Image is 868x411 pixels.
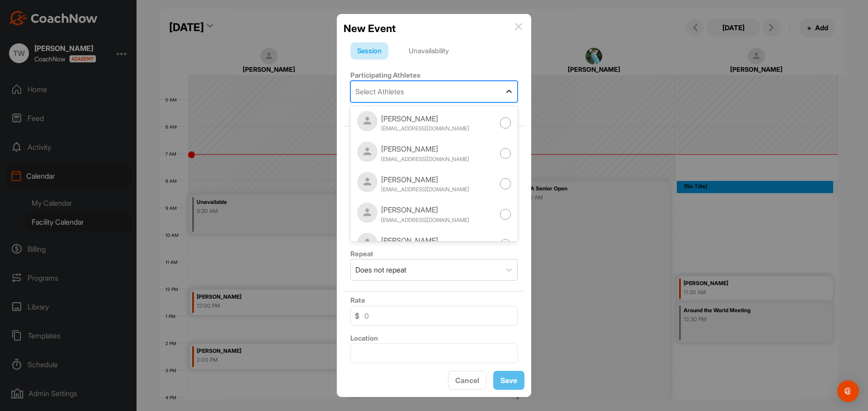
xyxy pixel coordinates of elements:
div: [EMAIL_ADDRESS][DOMAIN_NAME] [381,185,469,194]
label: Repeat [350,249,373,258]
div: Open Intercom Messenger [837,380,859,402]
label: Participating Athletes [350,71,420,79]
div: [EMAIL_ADDRESS][DOMAIN_NAME] [381,155,469,163]
img: square_default-ef6cabf814de5a2bf16c804365e32c732080f9872bdf737d349900a9daf73cf9.png [357,203,377,223]
img: square_default-ef6cabf814de5a2bf16c804365e32c732080f9872bdf737d349900a9daf73cf9.png [357,172,377,192]
input: 0 [350,306,518,326]
label: Rate [350,296,365,305]
span: $ [355,310,359,321]
div: [PERSON_NAME] [381,113,469,124]
div: [PERSON_NAME] [381,204,469,215]
img: square_default-ef6cabf814de5a2bf16c804365e32c732080f9872bdf737d349900a9daf73cf9.png [357,142,377,162]
label: Location [350,334,378,342]
div: [EMAIL_ADDRESS][DOMAIN_NAME] [381,125,469,133]
div: [EMAIL_ADDRESS][DOMAIN_NAME] [381,216,469,224]
div: Session [350,42,388,60]
div: Unavailability [402,42,456,60]
button: Cancel [448,371,486,390]
button: Save [493,371,524,390]
img: info [515,23,522,30]
img: square_default-ef6cabf814de5a2bf16c804365e32c732080f9872bdf737d349900a9daf73cf9.png [357,233,377,253]
h2: New Event [344,21,396,36]
div: Select Athletes [355,86,404,97]
img: square_default-ef6cabf814de5a2bf16c804365e32c732080f9872bdf737d349900a9daf73cf9.png [357,111,377,131]
div: [PERSON_NAME] [381,174,469,185]
div: [PERSON_NAME] [381,143,469,154]
div: + Invite New Athlete [350,105,518,116]
div: [PERSON_NAME] [381,235,469,246]
div: Does not repeat [355,264,406,275]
